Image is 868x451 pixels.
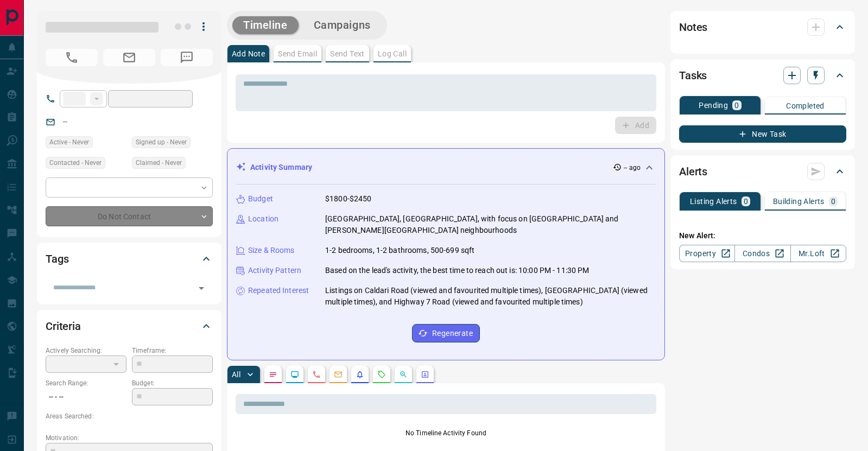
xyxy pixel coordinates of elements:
[236,157,656,177] div: Activity Summary-- ago
[49,137,89,148] span: Active - Never
[232,16,299,34] button: Timeline
[734,101,739,109] p: 0
[325,245,474,256] p: 1-2 bedrooms, 1-2 bathrooms, 500-699 sqft
[679,125,846,143] button: New Task
[232,371,240,378] p: All
[161,49,213,66] span: No Number
[46,49,98,66] span: No Number
[377,370,386,379] svg: Requests
[250,162,312,173] p: Activity Summary
[103,49,155,66] span: No Email
[624,163,641,173] p: -- ago
[136,137,187,148] span: Signed up - Never
[290,370,299,379] svg: Lead Browsing Activity
[46,388,126,406] p: -- - --
[46,411,213,421] p: Areas Searched:
[412,324,480,342] button: Regenerate
[699,101,728,109] p: Pending
[831,198,835,205] p: 0
[46,433,213,443] p: Motivation:
[734,245,790,262] a: Condos
[690,198,737,205] p: Listing Alerts
[46,313,213,339] div: Criteria
[679,14,846,40] div: Notes
[248,193,273,205] p: Budget
[248,285,309,296] p: Repeated Interest
[49,157,102,168] span: Contacted - Never
[312,370,321,379] svg: Calls
[248,245,295,256] p: Size & Rooms
[679,163,707,180] h2: Alerts
[232,50,265,58] p: Add Note
[679,62,846,88] div: Tasks
[248,213,278,225] p: Location
[790,245,846,262] a: Mr.Loft
[132,378,213,388] p: Budget:
[46,346,126,355] p: Actively Searching:
[136,157,182,168] span: Claimed - Never
[773,198,825,205] p: Building Alerts
[46,317,81,335] h2: Criteria
[679,18,707,36] h2: Notes
[236,428,656,438] p: No Timeline Activity Found
[325,213,656,236] p: [GEOGRAPHIC_DATA], [GEOGRAPHIC_DATA], with focus on [GEOGRAPHIC_DATA] and [PERSON_NAME][GEOGRAPHI...
[46,246,213,272] div: Tags
[679,230,846,242] p: New Alert:
[421,370,429,379] svg: Agent Actions
[132,346,213,355] p: Timeframe:
[679,245,735,262] a: Property
[63,117,67,126] a: --
[303,16,382,34] button: Campaigns
[679,67,707,84] h2: Tasks
[248,265,301,276] p: Activity Pattern
[269,370,277,379] svg: Notes
[194,281,209,296] button: Open
[325,265,590,276] p: Based on the lead's activity, the best time to reach out is: 10:00 PM - 11:30 PM
[399,370,408,379] svg: Opportunities
[325,193,371,205] p: $1800-$2450
[46,250,68,268] h2: Tags
[744,198,748,205] p: 0
[786,102,825,110] p: Completed
[679,158,846,185] div: Alerts
[46,378,126,388] p: Search Range:
[325,285,656,308] p: Listings on Caldari Road (viewed and favourited multiple times), [GEOGRAPHIC_DATA] (viewed multip...
[334,370,343,379] svg: Emails
[356,370,364,379] svg: Listing Alerts
[46,206,213,226] div: Do Not Contact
